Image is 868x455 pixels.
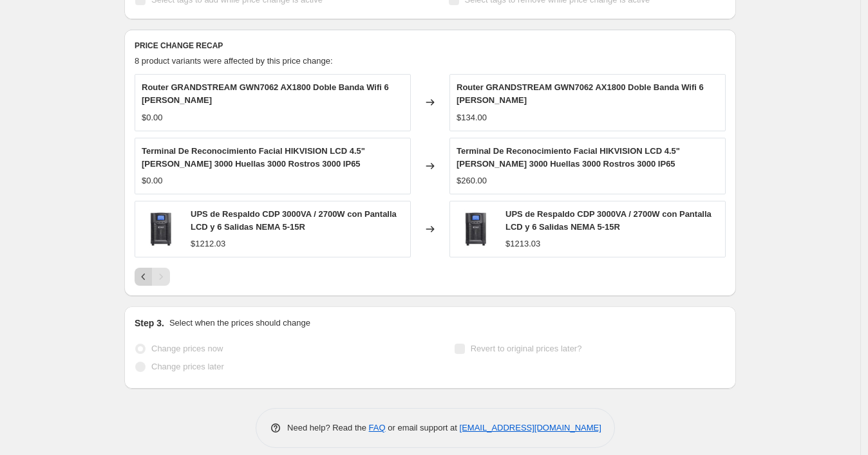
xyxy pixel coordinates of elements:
img: UPO11-3-AXI-1_80x.jpg [457,210,495,248]
span: Change prices now [151,344,223,353]
span: Need help? Read the [287,423,369,432]
span: 8 product variants were affected by this price change: [135,56,333,66]
h2: Step 3. [135,317,164,330]
a: FAQ [369,423,386,432]
div: $1212.03 [191,237,225,250]
button: Previous [135,268,153,286]
span: Terminal De Reconocimiento Facial HIKVISION LCD 4.5" [PERSON_NAME] 3000 Huellas 3000 Rostros 3000... [142,146,365,169]
span: UPS de Respaldo CDP 3000VA / 2700W con Pantalla LCD y 6 Salidas NEMA 5-15R [505,209,712,232]
h6: PRICE CHANGE RECAP [135,41,726,51]
p: Select when the prices should change [169,317,310,330]
div: $260.00 [457,174,487,187]
div: $134.00 [457,111,487,124]
div: $0.00 [142,174,163,187]
span: UPS de Respaldo CDP 3000VA / 2700W con Pantalla LCD y 6 Salidas NEMA 5-15R [191,209,397,232]
div: $1213.03 [505,237,540,250]
span: Revert to original prices later? [471,344,582,353]
span: Change prices later [151,362,224,371]
span: Terminal De Reconocimiento Facial HIKVISION LCD 4.5" [PERSON_NAME] 3000 Huellas 3000 Rostros 3000... [457,146,680,169]
div: $0.00 [142,111,163,124]
img: UPO11-3-AXI-1_80x.jpg [142,210,180,248]
span: Router GRANDSTREAM GWN7062 AX1800 Doble Banda Wifi 6 [PERSON_NAME] [457,82,704,105]
span: Router GRANDSTREAM GWN7062 AX1800 Doble Banda Wifi 6 [PERSON_NAME] [142,82,389,105]
span: or email support at [386,423,460,432]
nav: Pagination [135,268,170,286]
a: [EMAIL_ADDRESS][DOMAIN_NAME] [460,423,601,432]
